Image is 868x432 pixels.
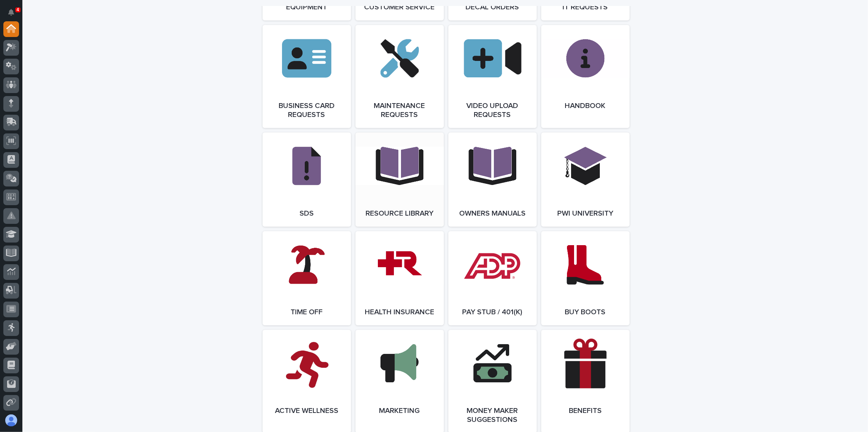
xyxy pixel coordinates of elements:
[541,25,630,128] a: Handbook
[355,133,444,227] a: Resource Library
[263,133,351,227] a: SDS
[448,25,537,128] a: Video Upload Requests
[16,7,19,12] p: 4
[263,231,351,325] a: Time Off
[3,413,19,428] button: users-avatar
[448,231,537,325] a: Pay Stub / 401(k)
[541,133,630,227] a: PWI University
[355,231,444,325] a: Health Insurance
[448,133,537,227] a: Owners Manuals
[9,9,19,21] div: Notifications4
[541,231,630,325] a: Buy Boots
[355,25,444,128] a: Maintenance Requests
[263,25,351,128] a: Business Card Requests
[3,4,19,20] button: Notifications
